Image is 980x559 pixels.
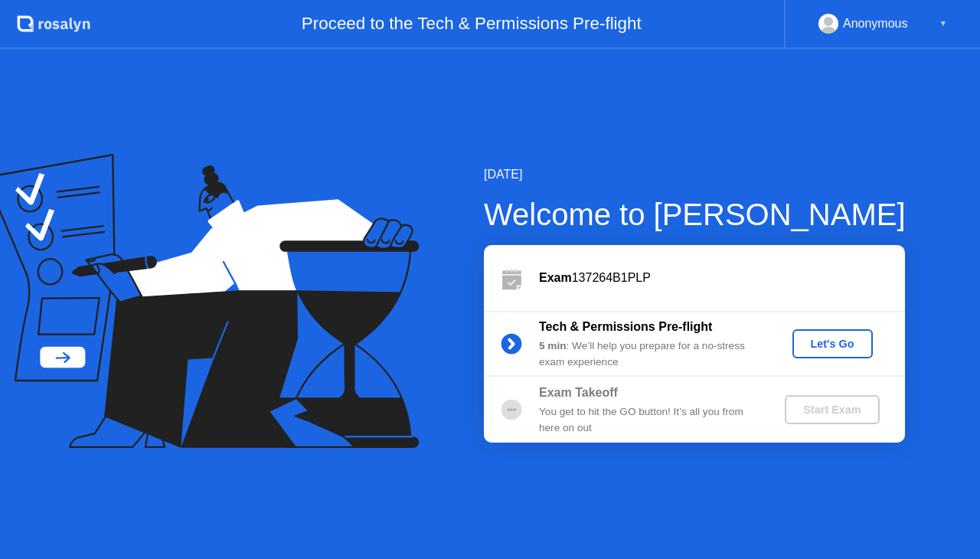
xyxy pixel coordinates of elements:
[484,191,906,237] div: Welcome to [PERSON_NAME]
[539,340,567,351] b: 5 min
[539,271,572,284] b: Exam
[539,338,759,370] div: : We’ll help you prepare for a no-stress exam experience
[539,386,618,399] b: Exam Takeoff
[539,269,905,287] div: 137264B1PLP
[791,404,873,416] div: Start Exam
[539,320,712,333] b: Tech & Permissions Pre-flight
[939,14,947,34] div: ▼
[799,338,867,350] div: Let's Go
[792,329,873,358] button: Let's Go
[484,165,906,184] div: [DATE]
[539,404,759,436] div: You get to hit the GO button! It’s all you from here on out
[785,395,879,424] button: Start Exam
[843,14,908,34] div: Anonymous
